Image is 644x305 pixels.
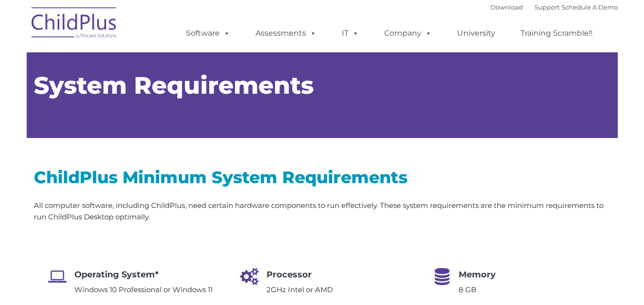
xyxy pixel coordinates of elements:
[534,3,560,11] a: Support
[34,200,611,223] p: All computer software, including ChildPlus, need certain hardware components to run effectively. ...
[176,24,240,43] a: Software
[332,24,368,43] a: IT
[27,0,122,48] img: ChildPlus by Procare Solutions
[459,269,496,280] span: Memory
[448,24,505,43] a: University
[491,3,523,11] a: Download
[459,285,476,294] span: 8 GB
[511,24,602,43] a: Training Scramble!!
[34,71,314,100] span: System Requirements
[266,269,312,280] span: Processor
[562,3,618,11] a: Schedule A Demo
[375,24,441,43] a: Company
[74,284,213,295] p: Windows 10 Professional or Windows 11
[246,24,326,43] a: Assessments
[34,167,611,188] h2: ChildPlus Minimum System Requirements
[491,3,618,11] font: |
[266,285,333,294] span: 2GHz Intel or AMD
[74,268,213,281] h4: Operating System*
